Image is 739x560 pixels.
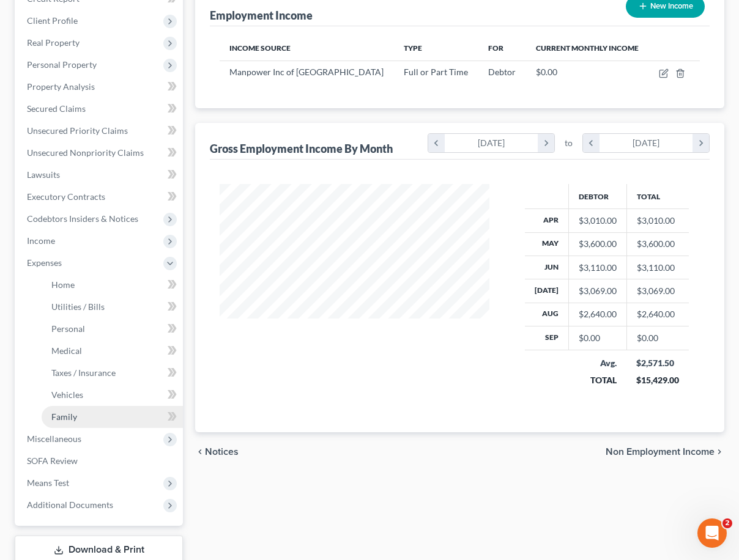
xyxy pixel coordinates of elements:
span: Current Monthly Income [536,43,639,53]
span: $0.00 [536,67,557,77]
span: Taxes / Insurance [51,367,116,378]
div: Avg. [578,357,617,369]
th: Jun [525,256,569,279]
i: chevron_left [428,134,445,152]
td: $2,640.00 [626,303,689,326]
div: $2,571.50 [636,357,679,369]
span: Vehicles [51,389,83,400]
div: $2,640.00 [579,308,617,320]
th: [DATE] [525,279,569,303]
span: Codebtors Insiders & Notices [27,213,138,224]
a: Executory Contracts [17,186,183,208]
span: Personal [51,323,85,334]
td: $3,010.00 [626,209,689,232]
td: $0.00 [626,326,689,350]
div: [DATE] [600,134,693,152]
button: chevron_left Notices [195,447,239,457]
th: Total [626,184,689,208]
a: Home [42,274,183,296]
i: chevron_right [538,134,554,152]
a: Medical [42,340,183,362]
span: Full or Part Time [404,67,468,77]
span: Unsecured Priority Claims [27,125,128,136]
div: $15,429.00 [636,374,679,386]
a: SOFA Review [17,450,183,472]
div: $3,069.00 [579,285,617,297]
span: Debtor [488,67,516,77]
a: Property Analysis [17,76,183,98]
div: $3,010.00 [579,215,617,227]
span: Personal Property [27,59,97,70]
th: May [525,232,569,256]
span: 2 [722,518,732,528]
span: Income [27,235,55,246]
div: $3,600.00 [579,238,617,250]
th: Debtor [568,184,626,208]
span: Lawsuits [27,169,60,180]
a: Personal [42,318,183,340]
i: chevron_right [693,134,709,152]
th: Aug [525,303,569,326]
div: TOTAL [578,374,617,386]
td: $3,069.00 [626,279,689,303]
span: Client Profile [27,15,78,26]
span: Expenses [27,257,62,268]
div: $3,110.00 [579,262,617,274]
span: Means Test [27,477,69,488]
i: chevron_left [195,447,205,457]
a: Secured Claims [17,98,183,120]
td: $3,600.00 [626,232,689,256]
div: Gross Employment Income By Month [210,141,393,156]
a: Taxes / Insurance [42,362,183,384]
span: Unsecured Nonpriority Claims [27,147,144,158]
span: Real Property [27,37,80,48]
iframe: Intercom live chat [697,518,727,548]
a: Unsecured Nonpriority Claims [17,142,183,164]
span: Type [404,43,422,53]
span: Manpower Inc of [GEOGRAPHIC_DATA] [229,67,384,77]
span: Income Source [229,43,291,53]
span: Medical [51,345,82,356]
a: Unsecured Priority Claims [17,120,183,142]
span: Property Analysis [27,81,95,92]
span: For [488,43,503,53]
span: to [565,137,573,149]
th: Apr [525,209,569,232]
a: Utilities / Bills [42,296,183,318]
a: Vehicles [42,384,183,406]
span: Notices [205,447,239,457]
span: Family [51,411,77,422]
div: $0.00 [579,332,617,344]
a: Lawsuits [17,164,183,186]
span: SOFA Review [27,455,78,466]
i: chevron_left [583,134,600,152]
button: Non Employment Income chevron_right [606,447,724,457]
div: Employment Income [210,8,313,23]
span: Miscellaneous [27,433,81,444]
span: Home [51,279,75,290]
td: $3,110.00 [626,256,689,279]
span: Utilities / Bills [51,301,105,312]
span: Secured Claims [27,103,86,114]
i: chevron_right [715,447,724,457]
span: Non Employment Income [606,447,715,457]
th: Sep [525,326,569,350]
div: [DATE] [445,134,538,152]
span: Additional Documents [27,499,113,510]
span: Executory Contracts [27,191,105,202]
a: Family [42,406,183,428]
